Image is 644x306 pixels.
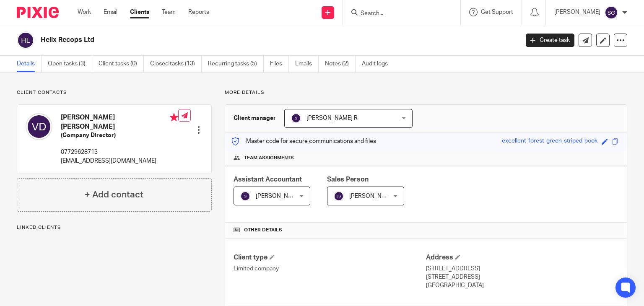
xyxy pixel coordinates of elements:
[325,56,356,72] a: Notes (2)
[17,56,42,72] a: Details
[17,7,59,18] img: Pixie
[104,8,117,16] a: Email
[48,56,92,72] a: Open tasks (3)
[240,191,250,201] img: svg%3E
[61,131,178,140] h5: (Company Director)
[61,157,178,165] p: [EMAIL_ADDRESS][DOMAIN_NAME]
[234,114,276,122] h3: Client manager
[605,6,618,19] img: svg%3E
[502,137,597,146] div: excellent-forest-green-striped-book
[17,89,212,96] p: Client contacts
[170,113,178,122] i: Primary
[360,10,435,18] input: Search
[234,176,302,183] span: Assistant Accountant
[231,137,376,145] p: Master code for secure communications and files
[349,193,395,199] span: [PERSON_NAME]
[17,224,212,231] p: Linked clients
[234,265,426,273] p: Limited company
[17,31,34,49] img: svg%3E
[61,113,178,131] h4: [PERSON_NAME] [PERSON_NAME]
[41,36,419,44] h2: Helix Recops Ltd
[244,155,294,161] span: Team assignments
[130,8,149,16] a: Clients
[225,89,627,96] p: More details
[426,281,618,290] p: [GEOGRAPHIC_DATA]
[208,56,264,72] a: Recurring tasks (5)
[244,227,282,233] span: Other details
[306,115,358,121] span: [PERSON_NAME] R
[162,8,176,16] a: Team
[78,8,91,16] a: Work
[256,193,307,199] span: [PERSON_NAME] R
[270,56,289,72] a: Files
[295,56,319,72] a: Emails
[554,8,600,16] p: [PERSON_NAME]
[85,188,143,201] h4: + Add contact
[61,148,178,156] p: 07729628713
[426,273,618,281] p: [STREET_ADDRESS]
[526,34,574,47] a: Create task
[234,253,426,262] h4: Client type
[150,56,202,72] a: Closed tasks (13)
[426,265,618,273] p: [STREET_ADDRESS]
[334,191,344,201] img: svg%3E
[26,113,52,140] img: svg%3E
[99,56,144,72] a: Client tasks (0)
[327,176,369,183] span: Sales Person
[362,56,394,72] a: Audit logs
[481,9,513,15] span: Get Support
[188,8,209,16] a: Reports
[291,113,301,123] img: svg%3E
[426,253,618,262] h4: Address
